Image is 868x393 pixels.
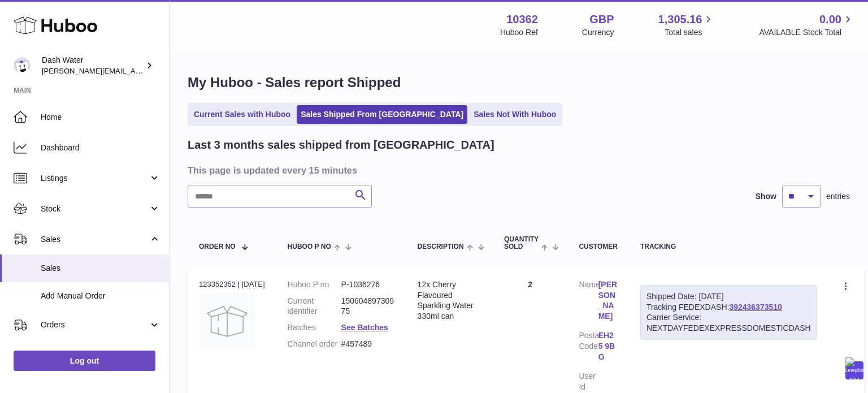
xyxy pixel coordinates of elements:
[41,204,149,214] span: Stock
[42,66,227,75] span: [PERSON_NAME][EMAIL_ADDRESS][DOMAIN_NAME]
[341,279,395,290] dd: P-1036276
[41,319,149,330] span: Orders
[759,27,854,38] span: AVAILABLE Stock Total
[579,371,598,392] dt: User Id
[288,296,341,317] dt: Current identifier
[41,234,149,245] span: Sales
[500,27,538,38] div: Huboo Ref
[41,112,160,123] span: Home
[41,263,160,274] span: Sales
[14,351,155,371] a: Log out
[589,12,614,27] strong: GBP
[646,312,811,334] div: Carrier Service: NEXTDAYFEDEXEXPRESSDOMESTICDASH
[41,142,160,153] span: Dashboard
[41,291,160,301] span: Add Manual Order
[288,279,341,290] dt: Huboo P no
[579,330,598,365] dt: Postal Code
[41,173,149,184] span: Listings
[640,243,817,251] div: Tracking
[759,12,854,38] a: 0.00 AVAILABLE Stock Total
[598,330,618,362] a: EH25 9BG
[504,236,539,251] span: Quantity Sold
[418,279,481,322] div: 12x Cherry Flavoured Sparkling Water 330ml can
[756,191,776,202] label: Show
[582,27,614,38] div: Currency
[579,243,617,251] div: Customer
[470,105,560,124] a: Sales Not With Huboo
[188,164,847,176] h3: This page is updated every 15 minutes
[658,12,715,38] a: 1,305.16 Total sales
[658,12,702,27] span: 1,305.16
[288,243,331,251] span: Huboo P no
[199,279,265,290] div: 123352352 | [DATE]
[640,285,817,340] div: Tracking FEDEXDASH:
[598,279,618,322] a: [PERSON_NAME]
[288,339,341,349] dt: Channel order
[188,74,850,92] h1: My Huboo - Sales report Shipped
[190,105,294,124] a: Current Sales with Huboo
[199,293,255,349] img: no-photo.jpg
[188,137,494,153] h2: Last 3 months sales shipped from [GEOGRAPHIC_DATA]
[579,279,598,325] dt: Name
[819,12,841,27] span: 0.00
[418,243,464,251] span: Description
[506,12,538,27] strong: 10362
[341,296,395,317] dd: 15060489730975
[341,339,395,349] dd: #457489
[199,243,236,251] span: Order No
[826,191,850,202] span: entries
[14,57,31,74] img: james@dash-water.com
[297,105,467,124] a: Sales Shipped From [GEOGRAPHIC_DATA]
[729,303,782,312] a: 392436373510
[288,322,341,333] dt: Batches
[341,323,388,332] a: See Batches
[665,27,715,38] span: Total sales
[646,291,811,302] div: Shipped Date: [DATE]
[42,55,144,76] div: Dash Water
